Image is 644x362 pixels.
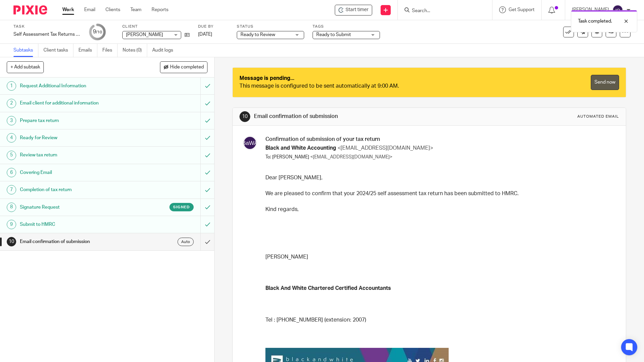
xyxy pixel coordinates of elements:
img: svg%3E [612,5,623,16]
div: 4 [7,133,16,143]
span: Ready to Review [240,32,275,37]
div: 1 [7,81,16,91]
a: Subtasks [13,44,38,57]
div: Ana Corvalan - Self Assessment Tax Returns - BOOKKEEPING CLIENTS [335,5,372,16]
img: svg%3E [243,136,257,150]
div: Self Assessment Tax Returns - BOOKKEEPING CLIENTS [13,31,81,38]
a: Client tasks [43,44,73,57]
span: Hide completed [170,65,204,70]
span: Ready to Submit [316,32,351,37]
div: 7 [7,185,16,194]
a: Email [84,6,95,13]
div: 9 [7,220,16,229]
div: 3 [7,116,16,125]
label: Client [122,24,190,29]
p: Tel : [PHONE_NUMBER] (extension: 2007) [265,316,614,324]
p: Kind regards, [265,206,614,213]
div: Auto [178,238,194,246]
h1: Signature Request [20,202,136,212]
a: Files [102,44,118,57]
h1: Email confirmation of submission [254,113,444,120]
div: 6 [7,168,16,177]
a: Reports [152,6,168,13]
a: Audit logs [152,44,178,57]
p: Task completed. [578,18,612,25]
span: Signed [173,204,190,210]
h1: Submit to HMRC [20,219,136,230]
span: <[EMAIL_ADDRESS][DOMAIN_NAME]> [310,155,392,159]
label: Task [13,24,81,29]
strong: Black And White Chartered Certified Accountants [265,285,391,291]
h1: Ready for Review [20,133,136,143]
div: Automated email [577,114,619,119]
img: Pixie [13,5,47,14]
span: [DATE] [198,32,212,37]
small: /10 [96,30,102,34]
a: Send now [591,75,619,90]
div: 8 [7,203,16,212]
p: Dear [PERSON_NAME], [265,174,614,182]
button: + Add subtask [7,61,44,73]
h1: Prepare tax return [20,116,136,126]
div: 9 [93,28,102,36]
h1: Review tax return [20,150,136,160]
label: Status [237,24,304,29]
div: This message is configured to be sent automatically at 9:00 AM. [239,82,429,90]
a: Team [130,6,141,13]
a: Emails [78,44,97,57]
label: Tags [313,24,380,29]
h1: Email confirmation of submission [20,237,136,247]
a: Work [62,6,74,13]
h3: Confirmation of submission of your tax return [265,136,614,143]
button: Hide completed [160,61,207,73]
span: [PERSON_NAME] [126,32,163,37]
a: Notes (0) [123,44,147,57]
span: To: [PERSON_NAME] [265,155,309,159]
div: 10 [7,237,16,246]
label: Due by [198,24,228,29]
p: We are pleased to confirm that your 2024/25 self assessment tax return has been submitted to HMRC. [265,190,614,198]
h1: Email client for additional information [20,98,136,108]
h1: Completion of tax return [20,185,136,195]
a: Clients [105,6,120,13]
p: [PERSON_NAME] [265,253,614,261]
h1: Covering Email [20,168,136,178]
h1: Request Additional Information [20,81,136,91]
div: 2 [7,99,16,108]
div: 5 [7,151,16,160]
div: 10 [239,111,250,122]
span: Black and White Accounting [265,145,336,151]
span: <[EMAIL_ADDRESS][DOMAIN_NAME]> [337,145,433,151]
strong: Message is pending... [239,76,294,81]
